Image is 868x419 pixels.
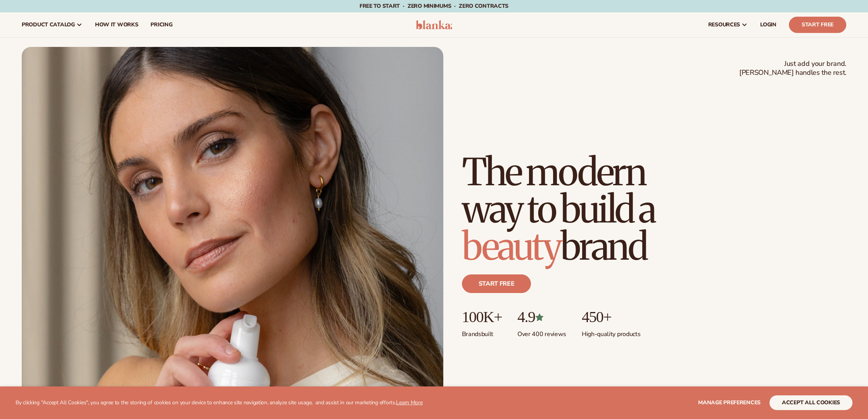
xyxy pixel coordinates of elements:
[462,153,710,265] h1: The modern way to build a brand
[416,20,453,29] img: logo
[144,12,178,37] a: pricing
[462,309,502,326] p: 100K+
[360,2,508,10] span: Free to start · ZERO minimums · ZERO contracts
[95,22,138,28] span: How It Works
[760,22,776,28] span: LOGIN
[462,223,560,270] span: beauty
[517,309,566,326] p: 4.9
[150,22,172,28] span: pricing
[517,326,566,338] p: Over 400 reviews
[789,17,846,33] a: Start Free
[702,12,754,37] a: resources
[698,399,761,406] span: Manage preferences
[462,326,502,338] p: Brands built
[22,22,75,28] span: product catalog
[16,400,423,406] p: By clicking "Accept All Cookies", you agree to the storing of cookies on your device to enhance s...
[739,59,846,78] span: Just add your brand. [PERSON_NAME] handles the rest.
[582,309,640,326] p: 450+
[396,399,422,406] a: Learn More
[462,274,531,293] a: Start free
[769,395,852,410] button: accept all cookies
[582,326,640,338] p: High-quality products
[16,12,89,37] a: product catalog
[89,12,145,37] a: How It Works
[698,395,761,410] button: Manage preferences
[754,12,783,37] a: LOGIN
[708,22,740,28] span: resources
